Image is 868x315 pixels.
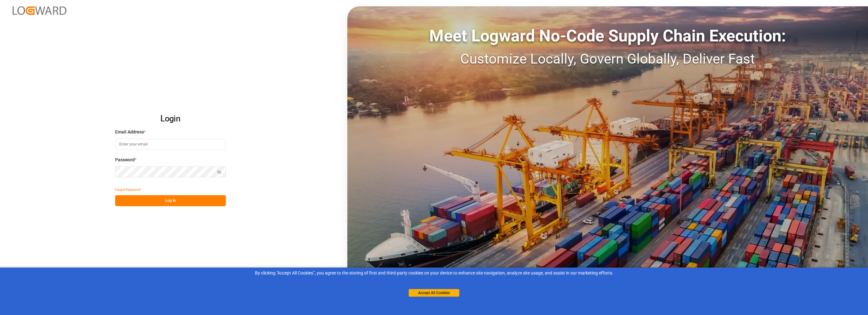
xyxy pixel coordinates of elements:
div: Meet Logward No-Code Supply Chain Execution: [347,24,868,48]
button: Forgot Password? [115,184,141,195]
button: Accept All Cookies [409,289,459,297]
div: By clicking "Accept All Cookies”, you agree to the storing of first and third-party cookies on yo... [4,270,864,276]
button: Log In [115,195,226,206]
span: Email Address [115,129,144,135]
div: Customize Locally, Govern Globally, Deliver Fast [347,48,868,69]
span: Password [115,157,135,163]
input: Enter your email [115,139,226,150]
img: Logward_new_orange.png [13,6,66,15]
h2: Login [115,109,226,129]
